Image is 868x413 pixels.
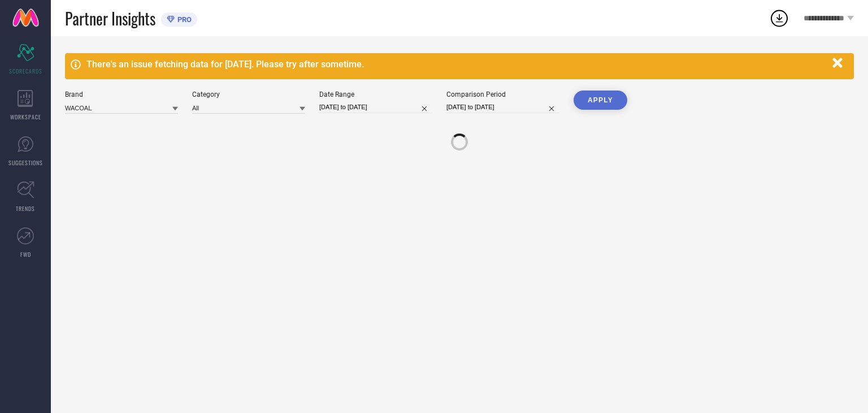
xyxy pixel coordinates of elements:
[16,204,35,213] span: TRENDS
[192,91,305,98] div: Category
[86,59,827,70] div: There's an issue fetching data for [DATE]. Please try after sometime.
[65,91,178,98] div: Brand
[175,15,192,24] span: PRO
[319,91,432,98] div: Date Range
[20,250,31,259] span: FWD
[769,8,789,28] div: Open download list
[9,67,42,75] span: SCORECARDS
[446,101,559,113] input: Select comparison period
[10,113,41,121] span: WORKSPACE
[446,91,559,98] div: Comparison Period
[319,101,432,113] input: Select date range
[8,158,43,167] span: SUGGESTIONS
[574,91,627,110] button: APPLY
[65,7,155,30] span: Partner Insights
